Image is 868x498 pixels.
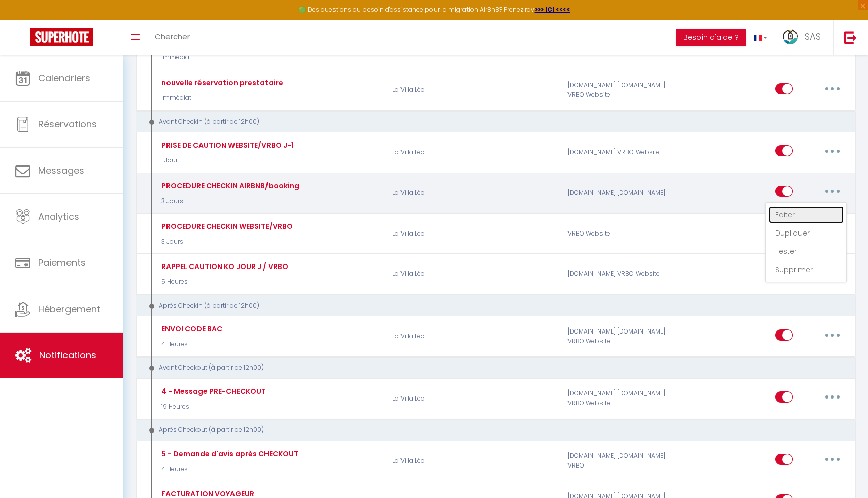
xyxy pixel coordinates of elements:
[561,76,678,105] div: [DOMAIN_NAME] [DOMAIN_NAME] VRBO Website
[561,446,678,476] div: [DOMAIN_NAME] [DOMAIN_NAME] VRBO
[386,322,561,351] p: La Villa Léo
[386,384,561,413] p: La Villa Léo
[769,206,844,223] a: Editer
[159,340,222,349] p: 4 Heures
[30,28,93,46] img: Super Booking
[159,464,298,474] p: 4 Heures
[535,5,570,14] a: >>> ICI <<<<
[145,117,832,127] div: Avant Checkin (à partir de 12h00)
[561,178,678,208] div: [DOMAIN_NAME] [DOMAIN_NAME]
[386,259,561,289] p: La Villa Léo
[769,224,844,242] a: Dupliquer
[38,164,84,177] span: Messages
[159,386,266,397] div: 4 - Message PRE-CHECKOUT
[844,31,857,44] img: logout
[159,156,294,165] p: 1 Jour
[159,261,288,272] div: RAPPEL CAUTION KO JOUR J / VRBO
[147,20,197,55] a: Chercher
[561,322,678,351] div: [DOMAIN_NAME] [DOMAIN_NAME] VRBO Website
[783,29,798,44] img: ...
[769,261,844,278] a: Supprimer
[145,425,832,435] div: Après Checkout (à partir de 12h00)
[386,219,561,248] p: La Villa Léo
[38,256,86,269] span: Paiements
[159,77,283,88] div: nouvelle réservation prestataire
[676,29,746,46] button: Besoin d'aide ?
[561,384,678,413] div: [DOMAIN_NAME] [DOMAIN_NAME] VRBO Website
[38,303,101,315] span: Hébergement
[159,237,293,247] p: 3 Jours
[386,178,561,208] p: La Villa Léo
[159,323,222,335] div: ENVOI CODE BAC
[159,53,324,62] p: Immédiat
[159,221,293,232] div: PROCEDURE CHECKIN WEBSITE/VRBO
[38,72,90,84] span: Calendriers
[38,118,97,130] span: Réservations
[159,180,299,191] div: PROCEDURE CHECKIN AIRBNB/booking
[159,402,266,412] p: 19 Heures
[769,243,844,260] a: Tester
[159,448,298,459] div: 5 - Demande d'avis après CHECKOUT
[386,76,561,105] p: La Villa Léo
[159,140,294,151] div: PRISE DE CAUTION WEBSITE/VRBO J-1
[145,301,832,311] div: Après Checkin (à partir de 12h00)
[775,20,833,55] a: ... SAS
[561,138,678,167] div: [DOMAIN_NAME] VRBO Website
[159,93,283,103] p: Immédiat
[386,138,561,167] p: La Villa Léo
[561,259,678,289] div: [DOMAIN_NAME] VRBO Website
[145,363,832,373] div: Avant Checkout (à partir de 12h00)
[561,219,678,248] div: VRBO Website
[159,277,288,287] p: 5 Heures
[386,446,561,476] p: La Villa Léo
[38,210,79,223] span: Analytics
[805,30,821,43] span: SAS
[39,349,96,361] span: Notifications
[155,31,190,42] span: Chercher
[159,196,299,206] p: 3 Jours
